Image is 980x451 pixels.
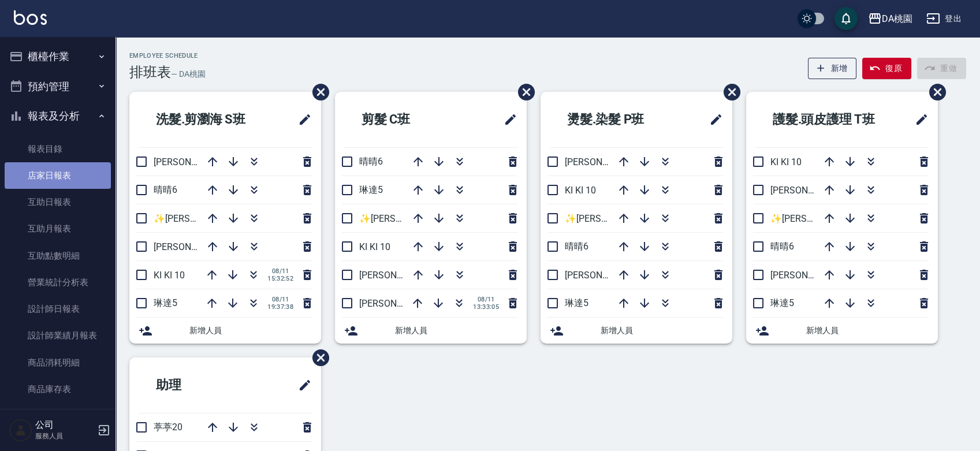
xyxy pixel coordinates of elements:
[359,298,434,309] span: [PERSON_NAME]8
[129,64,171,80] h3: 排班表
[5,296,111,322] a: 設計師日報表
[702,106,723,133] span: 修改班表的標題
[291,106,312,133] span: 修改班表的標題
[565,297,588,308] span: 琳達5
[550,99,682,140] h2: 燙髮.染髮 P班
[770,270,845,281] span: [PERSON_NAME]8
[189,325,312,337] span: 新增人員
[834,7,858,30] button: save
[129,52,206,59] h2: Employee Schedule
[359,213,464,224] span: ✨[PERSON_NAME] ✨16
[14,10,47,25] img: Logo
[770,213,875,224] span: ✨[PERSON_NAME] ✨16
[267,267,293,275] span: 08/11
[565,270,639,281] span: [PERSON_NAME]3
[770,297,794,308] span: 琳達5
[359,184,383,195] span: 琳達5
[154,241,228,252] span: [PERSON_NAME]3
[5,349,111,376] a: 商品消耗明細
[154,213,259,224] span: ✨[PERSON_NAME] ✨16
[5,136,111,162] a: 報表目錄
[5,322,111,349] a: 設計師業績月報表
[863,7,917,31] button: DA桃園
[770,156,802,167] span: KI KI 10
[154,184,177,195] span: 晴晴6
[359,156,383,167] span: 晴晴6
[921,75,948,109] span: 刪除班表
[335,318,527,344] div: 新增人員
[154,156,228,167] span: [PERSON_NAME]8
[473,303,499,311] span: 13:33:05
[35,419,94,431] h5: 公司
[862,58,911,79] button: 復原
[565,185,596,196] span: KI KI 10
[267,296,293,303] span: 08/11
[5,189,111,215] a: 互助日報表
[565,156,639,167] span: [PERSON_NAME]8
[541,318,732,344] div: 新增人員
[129,318,321,344] div: 新增人員
[908,106,929,133] span: 修改班表的標題
[154,297,177,308] span: 琳達5
[304,75,331,109] span: 刪除班表
[601,325,723,337] span: 新增人員
[565,241,588,252] span: 晴晴6
[497,106,517,133] span: 修改班表的標題
[395,325,517,337] span: 新增人員
[770,185,845,196] span: [PERSON_NAME]3
[139,364,245,406] h2: 助理
[5,72,111,102] button: 預約管理
[9,419,32,442] img: Person
[770,241,794,252] span: 晴晴6
[755,99,900,140] h2: 護髮.頭皮護理 T班
[5,376,111,402] a: 商品庫存表
[473,296,499,303] span: 08/11
[344,99,462,140] h2: 剪髮 C班
[565,213,670,224] span: ✨[PERSON_NAME] ✨16
[291,371,312,399] span: 修改班表的標題
[882,12,912,26] div: DA桃園
[5,215,111,242] a: 互助月報表
[5,101,111,131] button: 報表及分析
[5,269,111,296] a: 營業統計分析表
[267,303,293,311] span: 19:37:38
[359,270,434,281] span: [PERSON_NAME]3
[5,402,111,429] a: 商品庫存盤點表
[806,325,929,337] span: 新增人員
[5,42,111,72] button: 櫃檯作業
[808,58,857,79] button: 新增
[5,243,111,269] a: 互助點數明細
[267,275,293,282] span: 15:32:52
[746,318,938,344] div: 新增人員
[139,99,277,140] h2: 洗髮.剪瀏海 S班
[359,241,390,252] span: KI KI 10
[35,431,94,441] p: 服務人員
[5,162,111,189] a: 店家日報表
[304,341,331,375] span: 刪除班表
[154,270,185,281] span: KI KI 10
[171,68,206,80] h6: — DA桃園
[922,8,966,29] button: 登出
[715,75,742,109] span: 刪除班表
[154,422,182,433] span: 葶葶20
[509,75,536,109] span: 刪除班表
